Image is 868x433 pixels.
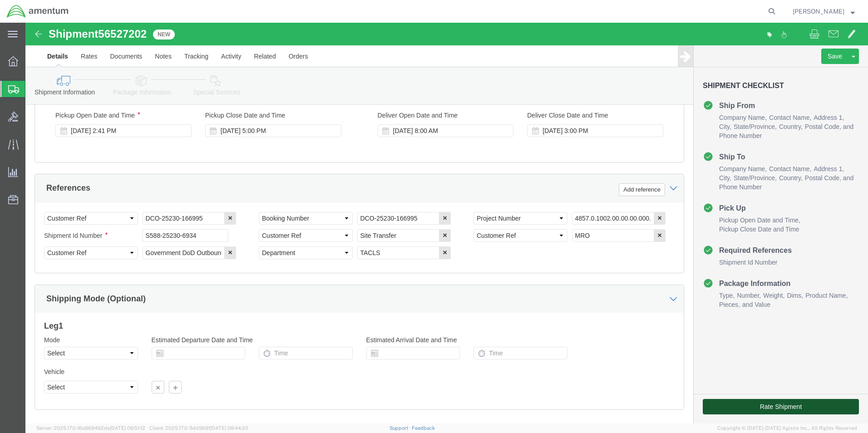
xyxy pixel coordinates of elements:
[110,425,145,431] span: [DATE] 09:51:12
[390,425,412,431] a: Support
[412,425,435,431] a: Feedback
[792,6,855,17] button: [PERSON_NAME]
[149,425,248,431] span: Client: 2025.17.0-5dd568f
[36,425,145,431] span: Server: 2025.17.0-16a969492de
[210,425,248,431] span: [DATE] 08:44:20
[793,6,844,16] span: Michael Mitchell
[6,5,69,18] img: logo
[717,424,857,432] span: Copyright © [DATE]-[DATE] Agistix Inc., All Rights Reserved
[25,23,868,423] iframe: FS Legacy Container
